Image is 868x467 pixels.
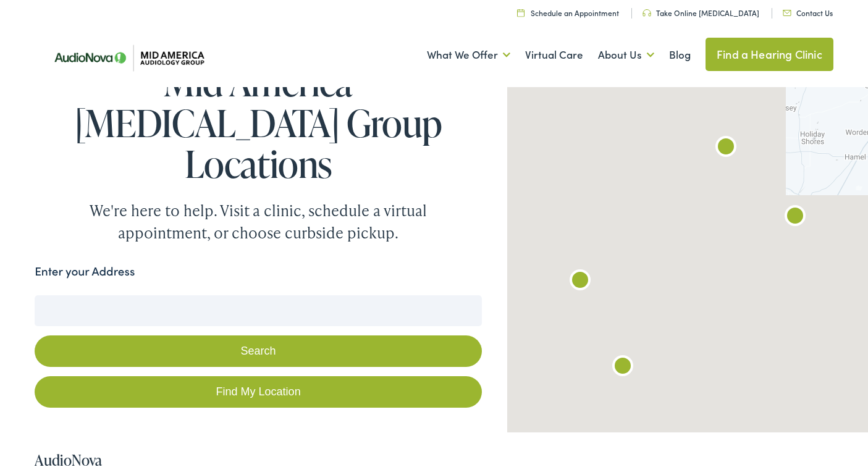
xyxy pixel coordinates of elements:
[783,7,833,18] a: Contact Us
[643,9,651,17] img: utility icon
[706,38,833,71] a: Find a Hearing Clinic
[35,295,482,326] input: Enter your address or zip code
[565,267,595,297] div: AudioNova
[643,7,759,18] a: Take Online [MEDICAL_DATA]
[61,200,456,244] div: We're here to help. Visit a clinic, schedule a virtual appointment, or choose curbside pickup.
[608,353,638,382] div: AudioNova
[35,263,135,280] label: Enter your Address
[711,133,741,163] div: AudioNova
[517,9,525,17] img: utility icon
[427,32,510,78] a: What We Offer
[780,203,810,232] div: AudioNova
[517,7,619,18] a: Schedule an Appointment
[35,62,482,184] h1: Mid America [MEDICAL_DATA] Group Locations
[669,32,691,78] a: Blog
[525,32,583,78] a: Virtual Care
[35,376,482,408] a: Find My Location
[598,32,654,78] a: About Us
[783,10,791,16] img: utility icon
[35,335,482,367] button: Search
